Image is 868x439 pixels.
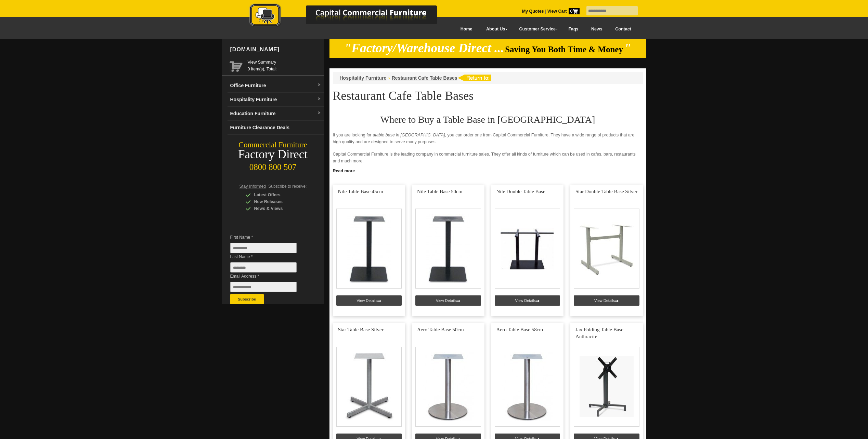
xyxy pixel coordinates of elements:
button: Subscribe [230,294,264,304]
span: Email Address * [230,273,307,280]
a: Click to read more [329,166,646,174]
a: Contact [609,22,637,37]
a: Faqs [562,22,585,37]
span: Saving You Both Time & Money [505,45,623,54]
div: [DOMAIN_NAME] [228,39,324,60]
span: First Name * [230,234,307,241]
li: › [388,75,390,81]
a: Customer Service [511,22,562,37]
a: Hospitality Furniture [340,75,387,81]
a: Restaurant Cafe Table Bases [392,75,457,81]
div: News & Views [246,205,311,212]
a: Furniture Clearance Deals [228,121,324,135]
span: 0 [569,8,580,14]
div: Commercial Furniture [222,140,324,150]
span: Last Name * [230,253,307,260]
input: First Name * [230,243,297,253]
img: return to [457,75,491,81]
input: Email Address * [230,282,297,292]
p: If you are looking for a , you can order one from Capital Commercial Furniture. They have a wide ... [333,132,643,145]
div: New Releases [246,198,311,205]
div: Factory Direct [222,150,324,159]
a: View Cart0 [546,9,579,14]
a: My Quotes [522,9,544,14]
em: " [624,41,631,55]
img: Capital Commercial Furniture Logo [231,3,470,28]
a: Hospitality Furnituredropdown [228,93,324,107]
p: Capital Commercial Furniture is the leading company in commercial furniture sales. They offer all... [333,151,643,164]
em: "Factory/Warehouse Direct ... [344,41,504,55]
div: Latest Offers [246,191,311,198]
h1: Restaurant Cafe Table Bases [333,89,643,102]
div: 0800 800 507 [222,159,324,172]
span: 0 item(s), Total: [248,59,321,71]
img: dropdown [317,111,321,115]
a: Education Furnituredropdown [228,107,324,121]
h2: Where to Buy a Table Base in [GEOGRAPHIC_DATA] [333,115,643,125]
img: dropdown [317,97,321,101]
a: Office Furnituredropdown [228,79,324,93]
a: Capital Commercial Furniture Logo [231,3,470,30]
a: View Summary [248,59,321,66]
strong: View Cart [547,9,580,14]
span: Subscribe to receive: [268,184,307,189]
img: dropdown [317,83,321,87]
a: About Us [479,22,511,37]
em: table base in [GEOGRAPHIC_DATA] [375,133,445,137]
input: Last Name * [230,262,297,272]
span: Stay Informed [239,184,266,189]
a: News [585,22,609,37]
